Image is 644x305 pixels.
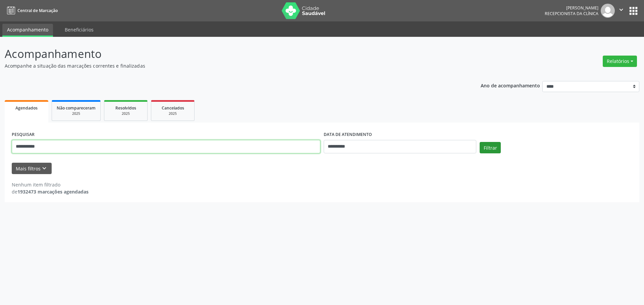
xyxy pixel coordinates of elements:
[480,142,501,153] button: Filtrar
[156,111,190,116] div: 2025
[12,130,35,140] label: PESQUISAR
[57,105,96,111] span: Não compareceram
[162,105,184,111] span: Cancelados
[545,5,598,11] div: [PERSON_NAME]
[57,111,96,116] div: 2025
[12,181,89,188] div: Nenhum item filtrado
[324,130,372,140] label: DATA DE ATENDIMENTO
[12,163,52,174] button: Mais filtroskeyboard_arrow_down
[5,5,58,16] a: Central de Marcação
[5,46,449,62] p: Acompanhamento
[15,105,38,111] span: Agendados
[601,4,615,18] img: img
[17,188,89,195] strong: 1932473 marcações agendadas
[628,5,639,17] button: apps
[17,8,58,13] span: Central de Marcação
[115,105,136,111] span: Resolvidos
[5,62,449,69] p: Acompanhe a situação das marcações correntes e finalizadas
[109,111,143,116] div: 2025
[2,24,53,37] a: Acompanhamento
[481,81,540,89] p: Ano de acompanhamento
[615,4,628,18] button: 
[60,24,98,35] a: Beneficiários
[618,6,625,13] i: 
[603,56,637,67] button: Relatórios
[41,165,48,172] i: keyboard_arrow_down
[545,11,598,16] span: Recepcionista da clínica
[12,188,89,195] div: de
